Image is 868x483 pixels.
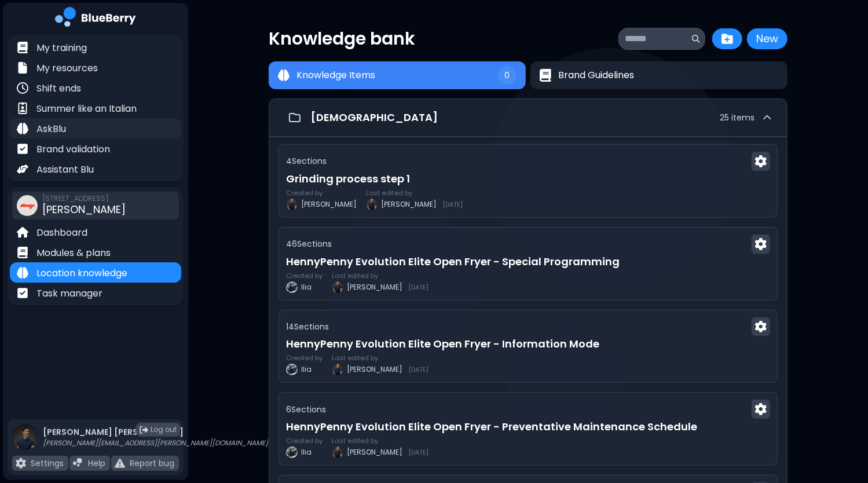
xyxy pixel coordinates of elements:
[17,143,28,155] img: file icon
[332,437,428,444] p: Last edited by
[540,69,551,82] img: Brand Guidelines
[347,448,402,457] span: [PERSON_NAME]
[286,189,357,196] p: Created by
[17,226,28,238] img: file icon
[286,321,329,332] p: 14 Section s
[43,427,268,437] p: [PERSON_NAME] [PERSON_NAME]
[36,163,94,177] p: Assistant Blu
[115,458,125,469] img: file icon
[720,112,755,123] span: 25
[347,365,402,374] span: [PERSON_NAME]
[286,272,323,279] p: Created by
[408,284,428,291] span: [DATE]
[692,35,700,43] img: search icon
[286,239,332,249] p: 46 Section s
[36,102,137,116] p: Summer like an Italian
[332,364,343,375] img: profile image
[36,122,66,136] p: AskBlu
[286,281,298,293] img: profile image
[17,267,28,279] img: file icon
[88,458,105,469] p: Help
[296,68,375,82] span: Knowledge Items
[301,448,312,457] span: Ilia
[381,200,437,209] span: [PERSON_NAME]
[17,62,28,74] img: file icon
[755,403,767,415] img: Menu
[36,266,127,280] p: Location knowledge
[301,283,312,292] span: Ilia
[755,155,767,167] img: Menu
[286,364,298,375] img: profile image
[286,354,323,361] p: Created by
[42,202,126,217] span: [PERSON_NAME]
[505,70,510,80] span: 0
[279,144,778,218] div: 4SectionsMenuGrinding process step 1Created byprofile image[PERSON_NAME]Last edited byprofile ima...
[286,404,326,415] p: 6 Section s
[279,310,778,383] div: 14SectionsMenuHennyPenny Evolution Elite Open Fryer - Information ModeCreated byprofile imageIlia...
[755,238,767,250] img: Menu
[286,447,298,458] img: profile image
[17,287,28,299] img: file icon
[17,123,28,134] img: file icon
[130,458,174,469] p: Report bug
[55,7,136,31] img: company logo
[301,365,312,374] span: Ilia
[332,281,343,293] img: profile image
[36,41,87,55] p: My training
[366,189,463,196] p: Last edited by
[286,254,770,270] h3: HennyPenny Evolution Elite Open Fryer - Special Programming
[332,354,428,361] p: Last edited by
[408,366,428,373] span: [DATE]
[366,199,378,210] img: profile image
[17,163,28,175] img: file icon
[279,227,778,301] div: 46SectionsMenuHennyPenny Evolution Elite Open Fryer - Special ProgrammingCreated byprofile imageI...
[347,283,402,292] span: [PERSON_NAME]
[151,425,177,434] span: Log out
[36,246,111,260] p: Modules & plans
[747,28,788,49] button: New
[12,424,38,462] img: profile photo
[269,61,526,89] button: Knowledge ItemsKnowledge Items0
[332,447,343,458] img: profile image
[42,194,126,203] span: [STREET_ADDRESS]
[43,438,268,448] p: [PERSON_NAME][EMAIL_ADDRESS][PERSON_NAME][DOMAIN_NAME]
[31,458,64,469] p: Settings
[442,201,463,208] span: [DATE]
[408,449,428,456] span: [DATE]
[755,321,767,333] img: Menu
[36,287,102,301] p: Task manager
[286,437,323,444] p: Created by
[278,69,290,81] img: Knowledge Items
[269,28,415,49] p: Knowledge bank
[286,171,770,187] h3: Grinding process step 1
[17,247,28,258] img: file icon
[332,272,428,279] p: Last edited by
[530,61,788,89] button: Brand GuidelinesBrand Guidelines
[286,199,298,210] img: profile image
[140,426,148,434] img: logout
[279,392,778,466] div: 6SectionsMenuHennyPenny Evolution Elite Open Fryer - Preventative Maintenance ScheduleCreated byp...
[36,226,87,240] p: Dashboard
[311,109,438,126] p: [DEMOGRAPHIC_DATA]
[17,103,28,114] img: file icon
[721,33,733,45] img: folder plus icon
[286,156,327,166] p: 4 Section s
[36,82,81,96] p: Shift ends
[286,336,770,352] h3: HennyPenny Evolution Elite Open Fryer - Information Mode
[286,419,770,435] h3: HennyPenny Evolution Elite Open Fryer - Preventative Maintenance Schedule
[17,195,38,216] img: company thumbnail
[17,82,28,94] img: file icon
[36,142,110,156] p: Brand validation
[17,42,28,53] img: file icon
[558,68,634,82] span: Brand Guidelines
[731,112,755,123] span: item s
[16,458,26,469] img: file icon
[73,458,83,469] img: file icon
[36,61,98,75] p: My resources
[301,200,357,209] span: [PERSON_NAME]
